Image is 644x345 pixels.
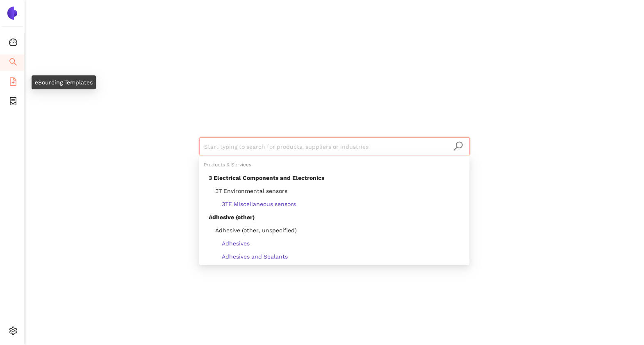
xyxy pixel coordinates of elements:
[209,175,324,181] span: 3 Electrical Components and Electronics
[9,55,17,71] span: search
[32,75,96,89] div: eSourcing Templates
[9,324,17,340] span: setting
[9,94,17,111] span: container
[6,7,19,20] img: Logo
[209,240,250,247] span: Adhesives
[199,158,469,171] div: Products & Services
[209,188,287,194] span: 3T Environmental sensors
[9,35,17,52] span: dashboard
[209,201,296,207] span: 3TE Miscellaneous sensors
[453,141,463,151] span: search
[209,227,297,234] span: Adhesive (other, unspecified)
[209,214,255,220] span: Adhesive (other)
[209,253,288,260] span: Adhesives and Sealants
[9,75,17,91] span: file-add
